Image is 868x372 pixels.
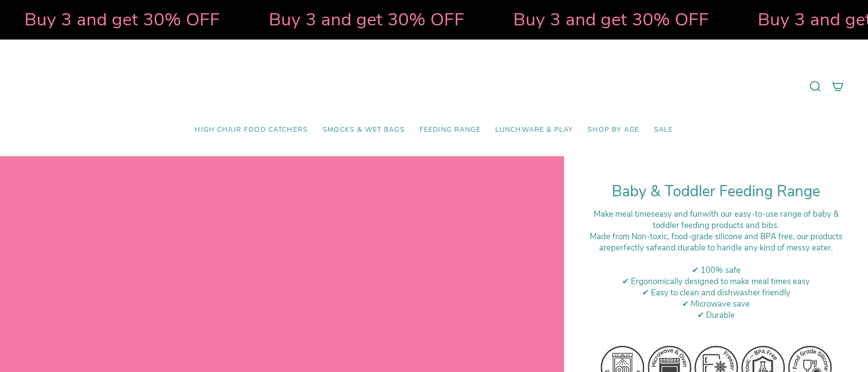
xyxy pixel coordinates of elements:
[580,119,646,142] a: Shop by Age
[420,126,481,134] span: Feeding Range
[187,119,315,142] a: High Chair Food Catchers
[195,126,308,134] span: High Chair Food Catchers
[588,287,844,298] div: ✔ Easy to clean and dishwasher friendly
[654,126,673,134] span: SALE
[588,208,844,231] div: Make meal times with our easy-to-use range of baby & toddler feeding products and bibs.
[495,126,573,134] span: Lunchware & Play
[646,119,681,142] a: SALE
[350,54,518,119] a: Mumma’s Little Helpers
[315,119,412,142] a: Smocks & Wet Bags
[588,183,844,201] h1: Baby & Toddler Feeding Range
[588,231,844,253] div: M
[23,7,219,32] strong: Buy 3 and get 30% OFF
[655,208,702,220] strong: easy and fun
[597,231,843,253] span: ade from Non-toxic, food-grade silicone and BPA free, our products are and durable to handle any ...
[587,126,639,134] span: Shop by Age
[682,298,750,310] span: ✔ Microwave save
[323,126,405,134] span: Smocks & Wet Bags
[588,310,844,321] div: ✔ Durable
[512,7,708,32] strong: Buy 3 and get 30% OFF
[412,119,488,142] a: Feeding Range
[488,119,580,142] a: Lunchware & Play
[588,265,844,276] div: ✔ 100% safe
[611,242,662,253] strong: perfectly safe
[588,276,844,287] div: ✔ Ergonomically designed to make meal times easy
[268,7,464,32] strong: Buy 3 and get 30% OFF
